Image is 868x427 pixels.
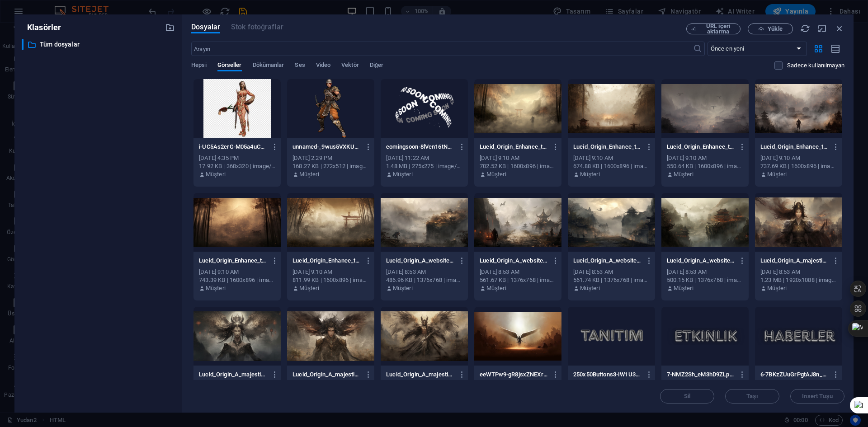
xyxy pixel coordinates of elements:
div: 486.96 KB | 1376x768 | image/jpeg [386,276,462,284]
div: [DATE] 8:53 AM [386,268,462,276]
div: [DATE] 8:53 AM [667,268,743,276]
span: Hepsi [191,60,206,72]
div: [DATE] 8:53 AM [573,268,650,276]
input: Arayın [191,42,693,56]
p: Lucid_Origin_A_website_background_for_a_Metin2style_MMORPG_gam_0-9wPGwptLyeXylov4ZSUOjw.jpg [386,257,454,265]
div: 1.48 MB | 275x275 | image/gif [386,162,462,170]
span: Diğer [370,60,384,72]
p: Lucid_Origin_Enhance_the_existing_website_background_image_wit_1-gzgh3PTOz9ykUAToDzBOMw.jpg [667,143,735,151]
p: Tüm dosyalar [40,39,158,50]
span: Video [316,60,330,72]
div: 500.15 KB | 1376x768 | image/jpeg [667,276,743,284]
div: [DATE] 8:53 AM [480,268,556,276]
div: 702.52 KB | 1600x896 | image/jpeg [480,162,556,170]
span: Bu dosya türü bu element tarafından desteklenmiyor [231,22,283,33]
p: Lucid_Origin_A_website_background_for_a_Metin2style_MMORPG_gam_2-VkXivY-5Qs0bxewhs3u1PQ.jpg [667,257,735,265]
div: 168.27 KB | 272x512 | image/png [292,162,369,170]
p: Müşteri [674,284,693,292]
p: Müşteri [674,170,693,178]
div: [DATE] 11:22 AM [386,154,462,162]
div: [DATE] 9:10 AM [480,154,556,162]
p: Müşteri [580,284,599,292]
div: 737.69 KB | 1600x896 | image/jpeg [760,162,837,170]
div: 743.39 KB | 1600x896 | image/jpeg [199,276,275,284]
button: Yükle [748,23,793,34]
div: 561.67 KB | 1376x768 | image/jpeg [480,276,556,284]
div: [DATE] 9:10 AM [667,154,743,162]
p: Lucid_Origin_A_majestic_Chinese_mythological_transformation_of_1-qhBtZvW3IzxstzD9fPzbLA.jpg [199,371,267,379]
p: Müşteri [206,170,225,178]
p: Lucid_Origin_A_majestic_Chinese_mythological_transformation_of_3-wSWOdYFJpPYHSqPU7e4r2w.jpg [386,371,454,379]
p: Müşteri [299,284,319,292]
div: [DATE] 8:53 AM [760,268,837,276]
div: [DATE] 4:35 PM [199,154,275,162]
p: Müşteri [486,170,506,178]
p: Lucid_Origin_Enhance_the_existing_website_background_image_by__1-7mmrS95rcbJbn4_fKrz0eQ.jpg [480,143,547,151]
span: Görseller [217,60,242,72]
p: Müşteri [580,170,599,178]
div: [DATE] 9:10 AM [573,154,650,162]
p: i-UC5As2crG-M05a4uC6CmIg.webp [199,143,267,151]
span: Ses [295,60,305,72]
p: Müşteri [767,284,787,292]
p: Müşteri [767,170,787,178]
div: 561.74 KB | 1376x768 | image/jpeg [573,276,650,284]
div: 811.99 KB | 1600x896 | image/jpeg [292,276,369,284]
p: Lucid_Origin_A_majestic_Chinese_mythological_transformation_of_2-Z5jhL7T0bn_CGO53RumvEw.jpg [292,371,360,379]
p: Lucid_Origin_A_website_background_for_a_Metin2style_MMORPG_gam_3-zgxYvDPp_dkq6IX18RlDYQ.jpg [573,257,641,265]
p: Müşteri [393,284,412,292]
p: comingsoon-8lVcn16tNHZu0sdaHbnv0w.gif [386,143,454,151]
p: Lucid_Origin_Enhance_the_existing_website_background_image_wit_0-Kn6qqSsYBBf4cvw994TugQ.jpg [760,143,828,151]
div: 1.23 MB | 1920x1088 | image/jpeg [760,276,837,284]
i: Yeni klasör oluştur [165,23,175,33]
p: Lucid_Origin_A_website_background_for_a_Metin2style_MMORPG_gam_1-YZDNb2Vb4DYQGDM74IDR6A.jpg [480,257,547,265]
p: Sadece web sitesinde kullanılmayan dosyaları görüntüleyin. Bu oturum sırasında eklenen dosyalar h... [787,61,844,70]
p: Klasörler [22,22,61,33]
span: URL içeri aktarma [700,23,736,34]
p: Müşteri [486,284,506,292]
div: [DATE] 2:29 PM [292,154,369,162]
span: Yükle [768,26,782,32]
span: Dökümanlar [253,60,284,72]
p: Lucid_Origin_A_majestic_Chinese_mythological_transformation_of_0-_mXNHSXbh7XDw6kM7g_txA.jpg [760,257,828,265]
p: 250x50Buttons3-IW1U3dnmi96D-ZA3atXxxQ.gif [573,371,641,379]
div: ​ [22,39,24,50]
p: Müşteri [393,170,412,178]
p: eeWTPw9-gR8jsxZNEXrQe7wWXdPXEg-tch6XPuNP1XvZoei7RfXAg.jpeg [480,371,547,379]
div: [DATE] 9:10 AM [760,154,837,162]
p: Müşteri [206,284,225,292]
i: Kapat [835,23,844,33]
i: Yeniden Yükle [800,23,810,33]
p: Lucid_Origin_Enhance_the_existing_website_background_image_by__0-eiwyKvDbbKxT4y2h_WM-pQ.jpg [573,143,641,151]
i: Küçült [817,23,827,33]
div: [DATE] 9:10 AM [199,268,275,276]
span: Vektör [341,60,359,72]
div: [DATE] 9:10 AM [292,268,369,276]
p: Lucid_Origin_Enhance_the_existing_website_background_image_by__3-e7yEKXGJ7DMW11KwJpqfrw.jpg [199,257,267,265]
p: Müşteri [299,170,319,178]
div: 17.92 KB | 368x320 | image/webp [199,162,275,170]
p: 7-NMZ2Sh_eM3hD9ZLpur5v5A.png [667,371,735,379]
p: unnamed-_9wus5VXKUHIeevjv36G5A.png [292,143,360,151]
p: Lucid_Origin_Enhance_the_existing_website_background_image_by__2-_upcBomkuF8_apdW8d4v_g.jpg [292,257,360,265]
p: 6-7BKzZUuGrPgtAJ8n_yqznw.png [760,371,828,379]
div: 674.88 KB | 1600x896 | image/jpeg [573,162,650,170]
span: Dosyalar [191,22,220,33]
div: 550.64 KB | 1600x896 | image/jpeg [667,162,743,170]
button: URL içeri aktarma [686,23,741,34]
